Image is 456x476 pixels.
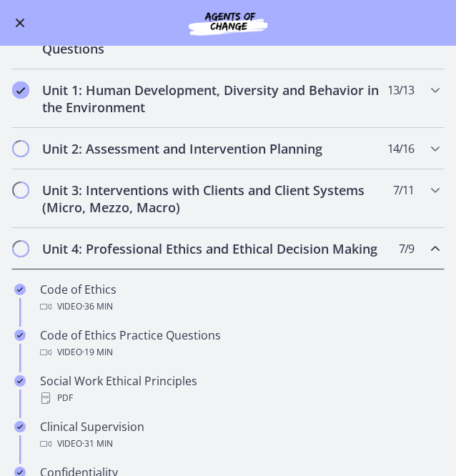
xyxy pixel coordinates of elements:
[40,435,445,452] div: Video
[14,421,26,432] i: Completed
[179,99,206,122] button: Show more buttons
[40,281,445,315] div: Code of Ethics
[42,140,387,157] h2: Unit 2: Assessment and Intervention Planning
[399,240,414,257] span: 7 / 9
[14,375,26,387] i: Completed
[29,99,172,122] div: Playbar
[82,435,113,452] span: · 31 min
[42,240,387,257] h2: Unit 4: Professional Ethics and Ethical Decision Making
[40,298,445,315] div: Video
[83,34,123,59] button: Play Video: c2vc7gtgqj4mguj7ic2g.mp4
[40,344,445,361] div: Video
[11,14,29,31] button: Enable menu
[40,327,445,361] div: Code of Ethics Practice Questions
[393,182,414,199] span: 7 / 11
[40,372,445,407] div: Social Work Ethical Principles
[42,182,387,216] h2: Unit 3: Interventions with Clients and Client Systems (Micro, Mezzo, Macro)
[82,344,113,361] span: · 19 min
[40,418,445,452] div: Clinical Supervision
[14,284,26,295] i: Completed
[14,329,26,341] i: Completed
[387,140,414,157] span: 14 / 16
[42,81,387,116] h2: Unit 1: Human Development, Diversity and Behavior in the Environment
[157,9,299,37] img: Agents of Change
[40,390,445,407] div: PDF
[387,81,414,99] span: 13 / 13
[82,298,113,315] span: · 36 min
[12,81,29,99] i: Completed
